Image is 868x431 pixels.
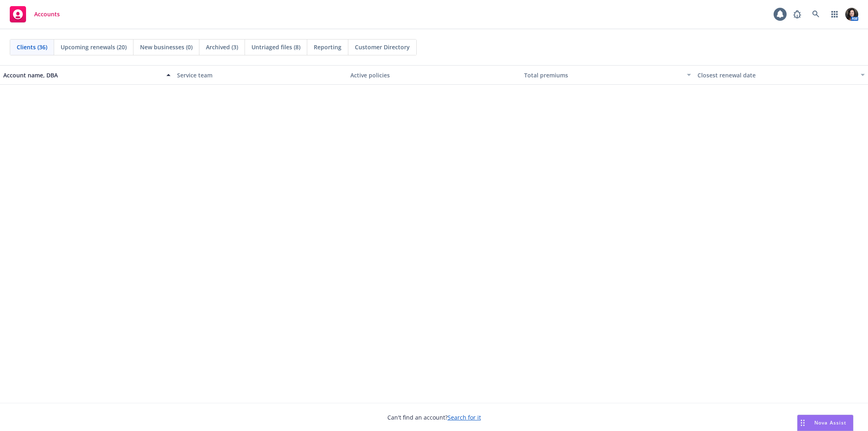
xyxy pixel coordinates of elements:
div: Closest renewal date [697,71,856,79]
span: Accounts [34,11,60,18]
button: Total premiums [521,65,695,85]
span: New businesses (0) [140,43,192,51]
div: Drag to move [798,415,808,431]
a: Accounts [7,3,63,26]
div: Service team [177,71,344,79]
div: Active policies [350,71,518,79]
div: Total premiums [524,71,682,79]
div: Account name, DBA [3,71,162,79]
a: Switch app [826,6,843,22]
span: Nova Assist [814,419,846,426]
span: Clients (36) [17,43,47,51]
button: Closest renewal date [694,65,868,85]
span: Customer Directory [355,43,410,51]
button: Active policies [347,65,521,85]
span: Can't find an account? [387,413,481,422]
span: Untriaged files (8) [251,43,300,51]
span: Archived (3) [206,43,238,51]
a: Search for it [448,413,481,421]
img: photo [845,8,858,21]
span: Reporting [314,43,341,51]
span: Upcoming renewals (20) [61,43,127,51]
a: Report a Bug [789,6,805,22]
a: Search [808,6,824,22]
button: Service team [174,65,348,85]
button: Nova Assist [797,415,853,431]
